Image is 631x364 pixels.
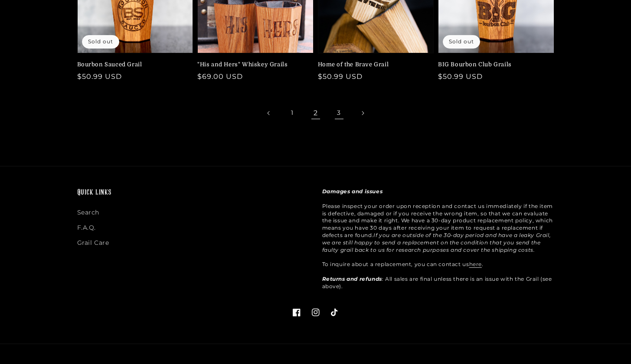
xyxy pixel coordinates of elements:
a: Page 1 [283,104,302,123]
a: F.A.Q. [77,220,96,235]
span: Page 2 [306,104,325,123]
a: Bourbon Sauced Grail [77,61,188,68]
a: Search [77,207,100,220]
a: Grail Care [77,235,109,250]
strong: Damages and issues [322,188,383,195]
nav: Pagination [77,104,554,123]
a: here [469,261,482,267]
p: Please inspect your order upon reception and contact us immediately if the item is defective, dam... [322,188,554,290]
em: If you are outside of the 30-day period and have a leaky Grail, we are still happy to send a repl... [322,232,551,253]
a: Home of the Brave Grail [318,61,429,68]
a: "His and Hers" Whiskey Grails [197,61,308,68]
a: Page 3 [330,104,349,123]
h2: Quick links [77,188,309,198]
a: Previous page [259,104,278,123]
a: BIG Bourbon Club Grails [438,61,549,68]
a: Next page [353,104,372,123]
strong: Returns and refunds [322,276,382,282]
